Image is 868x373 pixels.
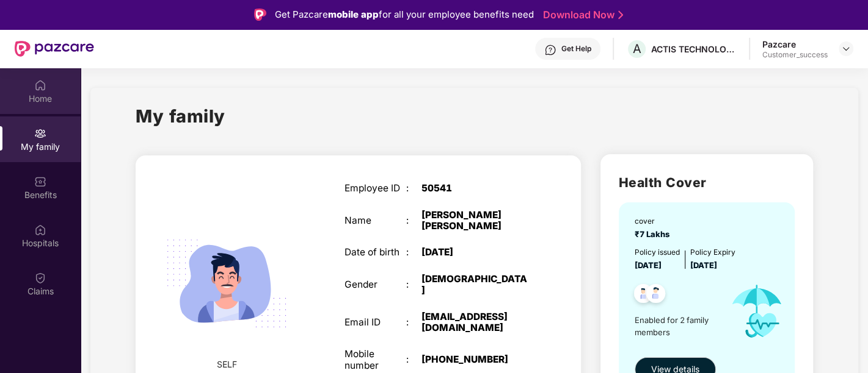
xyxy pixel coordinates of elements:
span: ₹7 Lakhs [635,229,673,239]
div: Customer_success [762,50,828,60]
div: cover [635,216,673,227]
img: svg+xml;base64,PHN2ZyBpZD0iSG9tZSIgeG1sbnM9Imh0dHA6Ly93d3cudzMub3JnLzIwMDAvc3ZnIiB3aWR0aD0iMjAiIG... [34,79,46,91]
img: New Pazcare Logo [15,41,94,57]
span: Enabled for 2 family members [635,314,720,339]
div: : [406,279,421,290]
h2: Health Cover [619,172,795,193]
img: svg+xml;base64,PHN2ZyB4bWxucz0iaHR0cDovL3d3dy53My5vcmcvMjAwMC9zdmciIHdpZHRoPSI0OC45NDMiIGhlaWdodD... [641,280,671,310]
img: Stroke [618,9,623,21]
h1: My family [136,102,225,130]
img: svg+xml;base64,PHN2ZyB4bWxucz0iaHR0cDovL3d3dy53My5vcmcvMjAwMC9zdmciIHdpZHRoPSI0OC45NDMiIGhlaWdodD... [629,280,658,310]
div: [DATE] [421,247,530,258]
img: svg+xml;base64,PHN2ZyBpZD0iRHJvcGRvd24tMzJ4MzIiIHhtbG5zPSJodHRwOi8vd3d3LnczLm9yZy8yMDAwL3N2ZyIgd2... [841,44,851,54]
a: Download Now [543,9,619,21]
img: svg+xml;base64,PHN2ZyBpZD0iSG9zcGl0YWxzIiB4bWxucz0iaHR0cDovL3d3dy53My5vcmcvMjAwMC9zdmciIHdpZHRoPS... [34,224,46,236]
div: Mobile number [344,349,406,371]
div: Get Pazcare for all your employee benefits need [275,7,534,22]
div: Gender [344,279,406,290]
img: svg+xml;base64,PHN2ZyBpZD0iSGVscC0zMngzMiIgeG1sbnM9Imh0dHA6Ly93d3cudzMub3JnLzIwMDAvc3ZnIiB3aWR0aD... [544,44,556,56]
div: [PERSON_NAME] [PERSON_NAME] [421,210,530,232]
div: Name [344,215,406,226]
div: Pazcare [762,38,828,50]
img: Logo [254,9,266,21]
img: svg+xml;base64,PHN2ZyB3aWR0aD0iMjAiIGhlaWdodD0iMjAiIHZpZXdCb3g9IjAgMCAyMCAyMCIgZmlsbD0ibm9uZSIgeG... [34,127,46,140]
div: Policy Expiry [690,247,735,258]
div: [EMAIL_ADDRESS][DOMAIN_NAME] [421,311,530,334]
img: icon [720,272,793,351]
div: : [406,183,421,194]
span: SELF [217,358,237,371]
span: [DATE] [635,260,662,270]
div: 50541 [421,183,530,194]
div: Policy issued [635,247,680,258]
img: svg+xml;base64,PHN2ZyBpZD0iQmVuZWZpdHMiIHhtbG5zPSJodHRwOi8vd3d3LnczLm9yZy8yMDAwL3N2ZyIgd2lkdGg9Ij... [34,176,46,188]
div: [PHONE_NUMBER] [421,354,530,365]
div: [DEMOGRAPHIC_DATA] [421,274,530,296]
div: Date of birth [344,247,406,258]
div: ACTIS TECHNOLOGIES PRIVATE LIMITED [651,43,737,55]
span: A [633,41,641,56]
div: : [406,247,421,258]
strong: mobile app [328,9,379,20]
span: [DATE] [690,260,717,270]
div: Get Help [561,44,591,54]
div: : [406,354,421,365]
div: Employee ID [344,183,406,194]
div: Email ID [344,317,406,328]
div: : [406,317,421,328]
img: svg+xml;base64,PHN2ZyB4bWxucz0iaHR0cDovL3d3dy53My5vcmcvMjAwMC9zdmciIHdpZHRoPSIyMjQiIGhlaWdodD0iMT... [152,209,301,358]
img: svg+xml;base64,PHN2ZyBpZD0iQ2xhaW0iIHhtbG5zPSJodHRwOi8vd3d3LnczLm9yZy8yMDAwL3N2ZyIgd2lkdGg9IjIwIi... [34,272,46,284]
div: : [406,215,421,226]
